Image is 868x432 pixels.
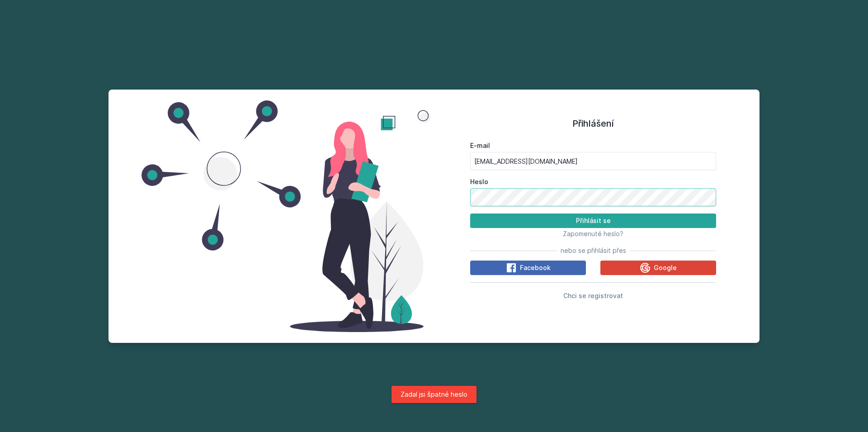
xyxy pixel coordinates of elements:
h1: Přihlášení [470,117,716,130]
button: Přihlásit se [470,214,716,228]
span: Facebook [520,263,551,272]
span: Zapomenuté heslo? [563,230,623,237]
button: Chci se registrovat [563,290,623,301]
input: Tvoje e-mailová adresa [470,152,716,170]
div: Zadal jsi špatné heslo [392,386,476,403]
button: Google [600,261,716,275]
label: Heslo [470,177,716,186]
span: nebo se přihlásit přes [561,246,626,255]
span: Chci se registrovat [563,292,623,299]
button: Facebook [470,261,586,275]
label: E-mail [470,141,716,150]
span: Google [654,263,677,272]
